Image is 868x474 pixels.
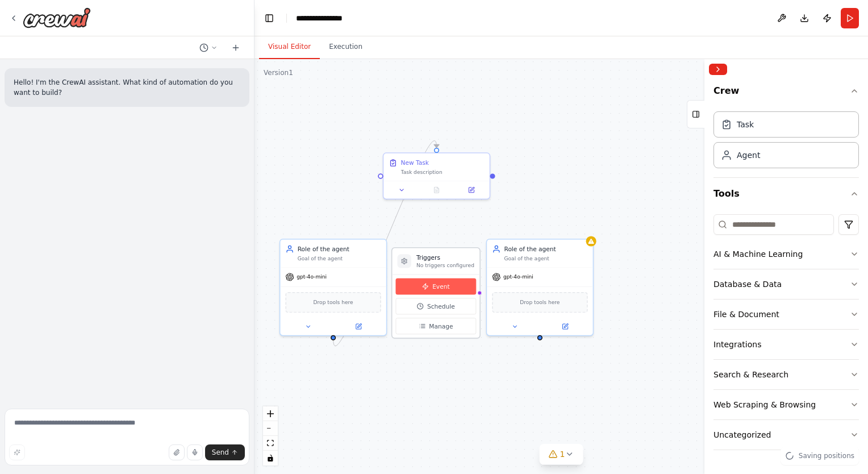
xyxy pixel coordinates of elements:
button: zoom in [263,406,278,421]
div: Role of the agentGoal of the agentgpt-4o-miniDrop tools here [486,239,594,336]
p: No triggers configured [416,262,474,269]
div: New Task [401,159,429,167]
button: Upload files [169,444,185,460]
button: Search & Research [713,360,859,389]
button: AI & Machine Learning [713,239,859,269]
div: Web Scraping & Browsing [713,399,816,410]
button: Toggle Sidebar [700,59,709,474]
button: Schedule [396,298,477,315]
div: Version 1 [264,68,293,77]
div: Tools [713,210,859,459]
img: Logo [23,7,91,28]
span: Schedule [427,302,455,310]
button: Open in side panel [457,185,486,195]
button: Hide left sidebar [261,10,277,26]
button: Open in side panel [541,321,590,331]
button: Switch to previous chat [195,41,222,55]
h3: Triggers [416,253,474,262]
span: Send [212,448,229,457]
div: Database & Data [713,278,782,290]
button: Manage [396,318,477,334]
span: Drop tools here [520,298,560,307]
button: Integrations [713,330,859,359]
div: React Flow controls [263,406,278,465]
div: Uncategorized [713,429,771,440]
button: Visual Editor [259,35,320,59]
div: Crew [713,107,859,177]
span: gpt-4o-mini [503,273,533,280]
span: gpt-4o-mini [297,273,327,280]
div: Role of the agentGoal of the agentgpt-4o-miniDrop tools here [279,239,387,336]
span: Manage [429,322,453,330]
button: Execution [320,35,372,59]
nav: breadcrumb [296,13,356,24]
div: Goal of the agent [504,255,587,262]
button: Collapse right sidebar [709,64,727,75]
div: New TaskTask description [383,152,490,199]
span: Event [432,282,449,290]
button: Uncategorized [713,420,859,450]
div: TriggersNo triggers configuredEventScheduleManage [391,247,481,339]
div: Goal of the agent [298,255,381,262]
button: Open in side panel [334,321,383,331]
button: Start a new chat [227,41,245,55]
span: Drop tools here [314,298,353,307]
button: No output available [418,185,454,195]
button: Event [396,278,477,295]
div: Search & Research [713,369,788,380]
div: Integrations [713,339,761,350]
button: toggle interactivity [263,451,278,465]
button: Crew [713,80,859,107]
button: 1 [540,444,583,465]
div: Role of the agent [504,245,587,253]
button: Send [205,444,245,460]
div: Task description [401,169,485,176]
button: Database & Data [713,269,859,299]
button: zoom out [263,421,278,436]
div: File & Document [713,309,779,320]
div: Agent [737,149,760,161]
button: File & Document [713,300,859,329]
button: Click to speak your automation idea [187,444,203,460]
div: Task [737,119,754,130]
span: 1 [560,448,565,460]
div: AI & Machine Learning [713,248,803,260]
button: Improve this prompt [9,444,25,460]
button: fit view [263,436,278,451]
button: Web Scraping & Browsing [713,390,859,419]
button: Tools [713,178,859,210]
span: Saving positions [799,451,854,460]
div: Role of the agent [298,245,381,253]
p: Hello! I'm the CrewAI assistant. What kind of automation do you want to build? [14,77,240,98]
